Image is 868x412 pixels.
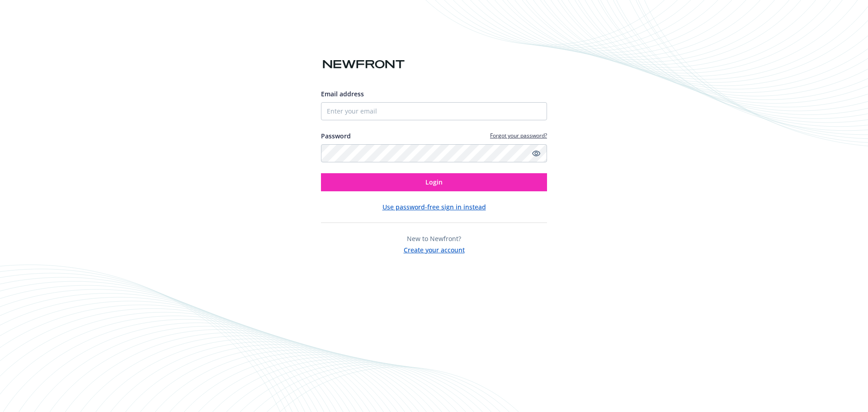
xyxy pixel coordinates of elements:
[321,102,547,120] input: Enter your email
[321,144,547,162] input: Enter your password
[490,132,547,139] a: Forgot your password?
[425,178,443,186] span: Login
[321,57,406,72] img: Newfront logo
[531,148,542,159] a: Show password
[321,131,351,141] label: Password
[321,173,547,191] button: Login
[382,202,486,212] button: Use password-free sign in instead
[404,243,465,255] button: Create your account
[321,90,364,98] span: Email address
[407,234,461,243] span: New to Newfront?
